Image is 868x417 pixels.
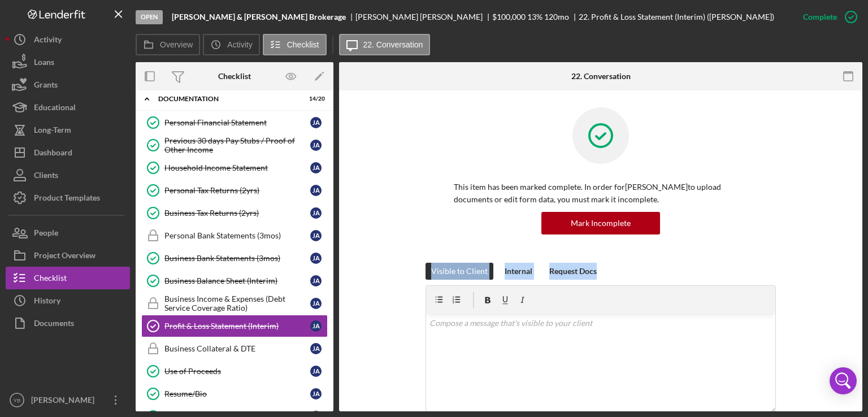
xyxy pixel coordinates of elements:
a: Previous 30 days Pay Stubs / Proof of Other IncomeJA [141,134,328,157]
button: Product Templates [6,186,130,209]
div: Complete [803,6,837,28]
div: J A [310,253,322,264]
div: Loans [34,51,54,76]
div: Mark Incomplete [571,212,631,234]
div: 14 / 20 [305,95,325,102]
div: J A [310,298,322,309]
button: Grants [6,73,130,96]
div: Business Balance Sheet (Interim) [164,276,310,285]
div: Checklist [218,72,251,81]
div: J A [310,230,322,241]
button: Dashboard [6,141,130,164]
div: J A [310,343,322,354]
div: Project Overview [34,244,96,270]
button: History [6,289,130,312]
div: Use of Proceeds [164,367,310,376]
div: Documentation [158,95,297,102]
div: J A [310,117,322,128]
div: 13 % [527,12,542,21]
button: Checklist [263,34,327,55]
button: Clients [6,164,130,186]
button: 22. Conversation [339,34,431,55]
label: Activity [227,40,252,49]
button: Mark Incomplete [541,212,660,234]
div: J A [310,388,322,399]
button: Long-Term [6,119,130,141]
button: Educational [6,96,130,119]
a: Business Collateral & DTEJA [141,337,328,360]
a: Business Income & Expenses (Debt Service Coverage Ratio)JA [141,292,328,315]
div: J A [310,366,322,377]
a: Use of ProceedsJA [141,360,328,383]
div: J A [310,207,322,219]
div: Long-Term [34,119,71,144]
button: Activity [6,28,130,51]
div: Business Income & Expenses (Debt Service Coverage Ratio) [164,294,310,312]
button: Complete [792,6,862,28]
button: Loans [6,51,130,73]
div: Household Income Statement [164,163,310,172]
button: Internal [499,263,538,280]
div: Grants [34,73,58,99]
button: Documents [6,312,130,335]
div: J A [310,185,322,196]
a: Household Income StatementJA [141,157,328,179]
a: Personal Tax Returns (2yrs)JA [141,179,328,202]
button: People [6,221,130,244]
button: Checklist [6,267,130,289]
div: J A [310,320,322,332]
div: Checklist [34,267,67,292]
button: YB[PERSON_NAME] [6,389,130,411]
div: Open [136,10,163,24]
button: Project Overview [6,244,130,267]
div: Dashboard [34,141,72,167]
a: Resume/BioJA [141,383,328,405]
div: [PERSON_NAME] [PERSON_NAME] [355,12,492,21]
a: Profit & Loss Statement (Interim)JA [141,315,328,337]
div: Activity [34,28,62,54]
div: 120 mo [544,12,569,21]
a: Personal Financial StatementJA [141,111,328,134]
b: [PERSON_NAME] & [PERSON_NAME] Brokerage [172,12,346,21]
div: Educational [34,96,76,121]
div: Visible to Client [431,263,488,280]
div: Resume/Bio [164,389,310,398]
p: This item has been marked complete. In order for [PERSON_NAME] to upload documents or edit form d... [454,181,748,206]
div: Clients [34,164,58,189]
div: Open Intercom Messenger [830,367,857,394]
div: Request Docs [549,263,597,280]
div: J A [310,162,322,173]
div: Profit & Loss Statement (Interim) [164,322,310,331]
button: Request Docs [544,263,602,280]
div: Personal Bank Statements (3mos) [164,231,310,240]
div: J A [310,275,322,286]
div: Personal Tax Returns (2yrs) [164,186,310,195]
div: Personal Financial Statement [164,118,310,127]
label: Checklist [287,40,319,49]
a: Personal Bank Statements (3mos)JA [141,224,328,247]
div: 22. Profit & Loss Statement (Interim) ([PERSON_NAME]) [579,12,774,21]
div: Internal [505,263,532,280]
div: Business Bank Statements (3mos) [164,254,310,263]
div: Business Tax Returns (2yrs) [164,208,310,218]
div: History [34,289,60,315]
a: Business Tax Returns (2yrs)JA [141,202,328,224]
label: 22. Conversation [363,40,423,49]
a: Business Bank Statements (3mos)JA [141,247,328,270]
div: Product Templates [34,186,100,212]
button: Activity [203,34,259,55]
div: Previous 30 days Pay Stubs / Proof of Other Income [164,136,310,154]
div: J A [310,140,322,151]
span: $100,000 [492,12,526,21]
